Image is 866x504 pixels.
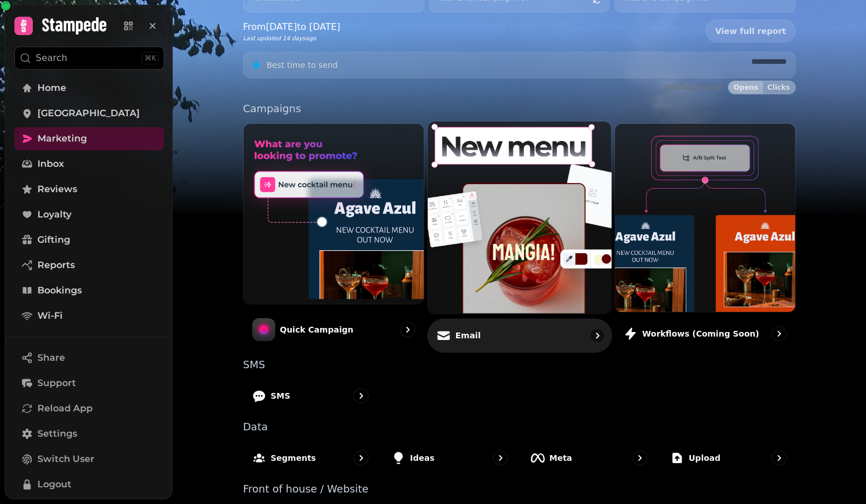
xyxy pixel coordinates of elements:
[549,452,572,464] p: Meta
[142,52,159,64] div: ⌘K
[37,258,75,272] span: Reports
[37,309,63,323] span: Wi-Fi
[14,473,164,496] button: Logout
[661,441,796,475] a: Upload
[614,123,796,350] a: Workflows (coming soon)Workflows (coming soon)
[37,157,64,171] span: Inbox
[244,124,424,304] img: Quick Campaign
[14,346,164,369] button: Share
[734,84,758,91] span: Opens
[243,34,340,43] p: Last updated 14 days ago
[267,59,338,71] p: Best time to send
[642,328,759,339] p: Workflows (coming soon)
[243,422,796,432] p: Data
[243,104,796,114] p: Campaigns
[37,284,82,297] span: Bookings
[14,47,164,70] button: Search⌘K
[615,124,795,312] img: Workflows (coming soon)
[14,304,164,327] a: Wi-Fi
[763,81,795,94] button: Clicks
[768,84,790,91] span: Clicks
[14,102,164,125] a: [GEOGRAPHIC_DATA]
[14,254,164,277] a: Reports
[243,20,340,34] p: From [DATE] to [DATE]
[402,324,413,335] svg: go to
[14,178,164,201] a: Reviews
[37,106,140,120] span: [GEOGRAPHIC_DATA]
[382,441,517,475] a: Ideas
[243,441,378,475] a: Segments
[14,77,164,100] a: Home
[37,81,66,95] span: Home
[705,20,796,43] a: View full report
[37,132,87,146] span: Marketing
[773,452,785,464] svg: go to
[664,83,723,92] p: Optimise AI for
[419,112,621,323] img: Email
[37,452,94,466] span: Switch User
[728,81,763,94] button: Opens
[243,123,424,350] a: Quick CampaignQuick Campaign
[14,279,164,302] a: Bookings
[14,372,164,395] button: Support
[634,452,645,464] svg: go to
[495,452,506,464] svg: go to
[37,351,65,365] span: Share
[773,328,785,339] svg: go to
[243,360,796,370] p: SMS
[37,427,77,441] span: Settings
[37,478,71,491] span: Logout
[37,233,70,247] span: Gifting
[455,330,480,341] p: Email
[14,448,164,471] button: Switch User
[14,127,164,150] a: Marketing
[14,228,164,251] a: Gifting
[14,203,164,226] a: Loyalty
[37,182,77,196] span: Reviews
[689,452,720,464] p: Upload
[14,397,164,420] button: Reload App
[36,51,67,65] p: Search
[410,452,435,464] p: Ideas
[243,379,378,413] a: SMS
[14,422,164,445] a: Settings
[522,441,656,475] a: Meta
[271,390,290,402] p: SMS
[280,324,354,335] p: Quick Campaign
[591,330,603,341] svg: go to
[243,484,796,494] p: Front of house / Website
[37,376,76,390] span: Support
[427,121,612,353] a: EmailEmail
[271,452,316,464] p: Segments
[37,402,93,415] span: Reload App
[355,390,367,402] svg: go to
[14,152,164,175] a: Inbox
[37,208,71,222] span: Loyalty
[355,452,367,464] svg: go to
